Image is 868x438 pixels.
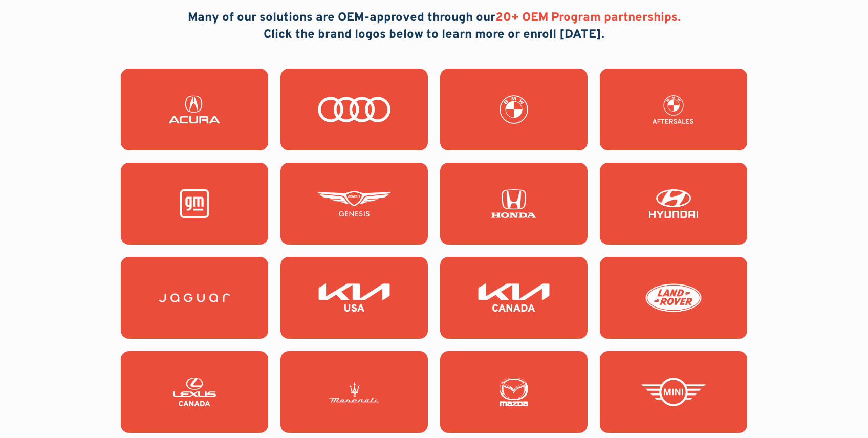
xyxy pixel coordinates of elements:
img: Mini [637,378,710,406]
img: Acura [158,95,231,124]
img: Honda [477,189,551,218]
img: Hyundai [637,189,710,218]
img: Audi [317,95,391,124]
img: Genesis [317,189,391,218]
img: Maserati [317,378,391,406]
img: KIA Canada [477,283,551,312]
img: BMW [477,95,551,124]
img: General Motors [158,189,231,218]
img: KIA [317,283,391,312]
h2: Many of our solutions are OEM-approved through our Click the brand logos below to learn more or e... [188,10,681,44]
img: BMW Fixed Ops [637,95,710,124]
img: Mazda [477,378,551,406]
img: Lexus Canada [158,378,231,406]
span: 20+ OEM Program partnerships. [495,10,681,26]
img: Land Rover [637,283,710,312]
img: Jaguar [158,283,231,312]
